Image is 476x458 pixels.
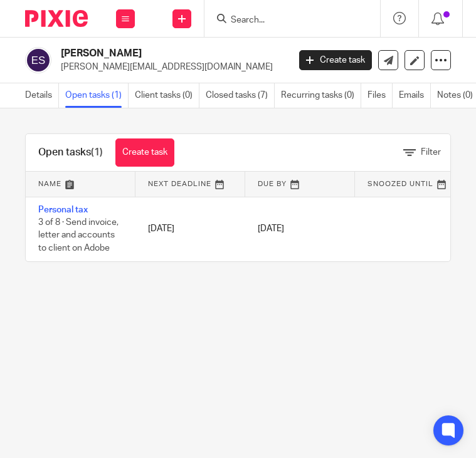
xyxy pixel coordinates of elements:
td: [DATE] [135,197,245,261]
span: [DATE] [258,224,284,233]
span: Snoozed Until [368,180,433,187]
a: Client tasks (0) [135,83,199,108]
input: Search [230,15,342,26]
a: Personal tax [38,206,88,214]
a: Open tasks (1) [65,83,129,108]
h1: Open tasks [38,146,103,159]
h2: [PERSON_NAME] [61,47,236,60]
span: (1) [91,147,103,157]
p: [PERSON_NAME][EMAIL_ADDRESS][DOMAIN_NAME] [61,61,280,73]
a: Files [368,83,393,108]
a: Details [25,83,59,108]
span: 3 of 8 · Send invoice, letter and accounts to client on Adobe [38,218,119,252]
a: Closed tasks (7) [206,83,275,108]
a: Create task [115,138,174,167]
a: Recurring tasks (0) [281,83,361,108]
a: Emails [399,83,431,108]
a: Create task [299,50,372,70]
span: Filter [421,148,441,157]
img: svg%3E [25,47,51,73]
img: Pixie [25,10,88,27]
